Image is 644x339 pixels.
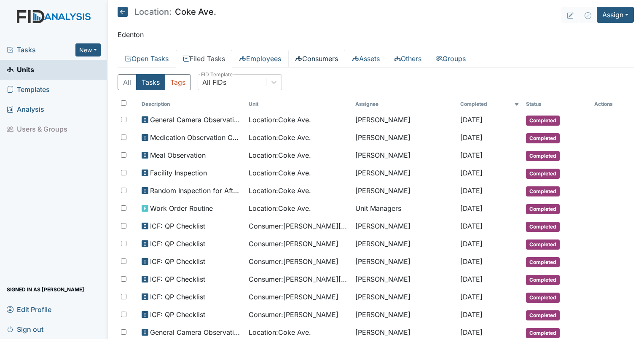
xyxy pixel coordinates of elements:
[249,221,349,231] span: Consumer : [PERSON_NAME][GEOGRAPHIC_DATA]
[526,275,560,285] span: Completed
[150,292,205,302] span: ICF: QP Checklist
[249,274,349,284] span: Consumer : [PERSON_NAME][GEOGRAPHIC_DATA]
[460,275,483,283] span: [DATE]
[249,292,338,302] span: Consumer : [PERSON_NAME]
[288,50,345,67] a: Consumers
[352,147,457,164] td: [PERSON_NAME]
[249,239,338,249] span: Consumer : [PERSON_NAME]
[7,83,50,96] span: Templates
[249,168,311,178] span: Location : Coke Ave.
[202,77,226,87] div: All FIDs
[352,182,457,200] td: [PERSON_NAME]
[176,50,232,67] a: Filed Tasks
[150,327,242,337] span: General Camera Observation
[7,303,51,316] span: Edit Profile
[150,186,242,196] span: Random Inspection for Afternoon
[150,309,205,320] span: ICF: QP Checklist
[352,288,457,306] td: [PERSON_NAME]
[352,306,457,324] td: [PERSON_NAME]
[591,97,633,111] th: Actions
[150,132,242,143] span: Medication Observation Checklist
[345,50,387,67] a: Assets
[526,204,560,214] span: Completed
[249,256,338,266] span: Consumer : [PERSON_NAME]
[249,115,311,125] span: Location : Coke Ave.
[7,283,84,296] span: Signed in as [PERSON_NAME]
[352,97,457,111] th: Assignee
[249,203,311,213] span: Location : Coke Ave.
[118,74,191,90] div: Type filter
[460,169,483,177] span: [DATE]
[526,169,560,179] span: Completed
[460,222,483,230] span: [DATE]
[7,45,75,55] a: Tasks
[460,204,483,213] span: [DATE]
[526,186,560,196] span: Completed
[150,168,207,178] span: Facility Inspection
[150,256,205,266] span: ICF: QP Checklist
[526,257,560,267] span: Completed
[7,103,44,116] span: Analysis
[7,323,43,336] span: Sign out
[232,50,288,67] a: Employees
[121,100,126,106] input: Toggle All Rows Selected
[526,222,560,232] span: Completed
[526,328,560,338] span: Completed
[526,310,560,320] span: Completed
[460,257,483,266] span: [DATE]
[165,74,191,90] button: Tags
[118,7,216,17] h5: Coke Ave.
[460,328,483,336] span: [DATE]
[387,50,429,67] a: Others
[75,43,101,56] button: New
[245,97,352,111] th: Toggle SortBy
[526,293,560,303] span: Completed
[352,164,457,182] td: [PERSON_NAME]
[249,327,311,337] span: Location : Coke Ave.
[136,74,165,90] button: Tasks
[523,97,591,111] th: Toggle SortBy
[460,186,483,195] span: [DATE]
[460,310,483,319] span: [DATE]
[460,116,483,124] span: [DATE]
[352,129,457,147] td: [PERSON_NAME]
[134,8,172,16] span: Location:
[249,150,311,160] span: Location : Coke Ave.
[460,293,483,301] span: [DATE]
[150,221,205,231] span: ICF: QP Checklist
[7,63,34,76] span: Units
[150,115,242,125] span: General Camera Observation
[138,97,245,111] th: Toggle SortBy
[429,50,473,67] a: Groups
[118,50,176,67] a: Open Tasks
[526,116,560,126] span: Completed
[526,133,560,143] span: Completed
[526,239,560,250] span: Completed
[460,239,483,248] span: [DATE]
[597,7,634,23] button: Assign
[526,151,560,161] span: Completed
[150,203,213,213] span: Work Order Routine
[460,151,483,159] span: [DATE]
[352,253,457,271] td: [PERSON_NAME]
[352,235,457,253] td: [PERSON_NAME]
[150,239,205,249] span: ICF: QP Checklist
[249,186,311,196] span: Location : Coke Ave.
[352,200,457,218] td: Unit Managers
[457,97,523,111] th: Toggle SortBy
[352,271,457,288] td: [PERSON_NAME]
[460,133,483,142] span: [DATE]
[249,309,338,320] span: Consumer : [PERSON_NAME]
[118,74,137,90] button: All
[352,218,457,235] td: [PERSON_NAME]
[249,132,311,143] span: Location : Coke Ave.
[352,111,457,129] td: [PERSON_NAME]
[150,150,206,160] span: Meal Observation
[150,274,205,284] span: ICF: QP Checklist
[118,30,634,40] p: Edenton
